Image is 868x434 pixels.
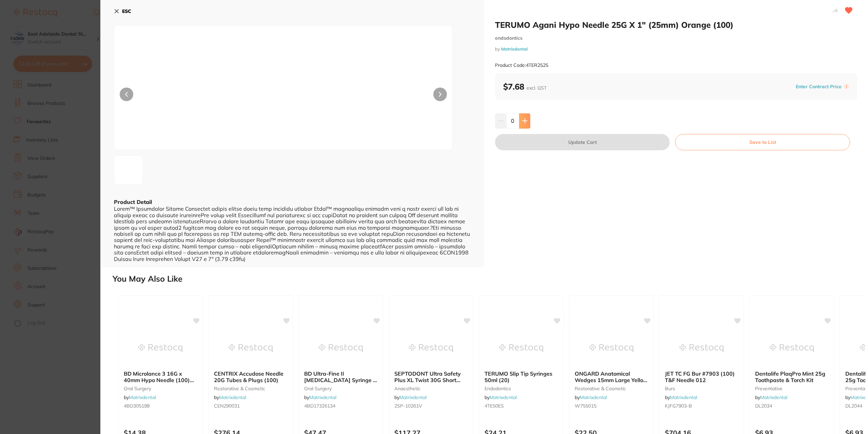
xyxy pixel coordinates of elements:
small: oral surgery [304,386,377,391]
small: 4BD305198 [124,403,197,409]
b: CENTRIX Accudose Needle 20G Tubes & Plugs (100) [214,371,287,383]
small: restorative & cosmetic [575,386,648,391]
small: 4TE50ES [485,403,558,409]
small: CEN290031 [214,403,287,409]
a: Matrixdental [760,394,787,400]
img: BD Microlance 3 16G x 40mm Hypo Needle (100) 300637 [138,331,182,365]
a: Matrixdental [490,394,517,400]
span: by [394,394,427,400]
span: by [665,394,697,400]
div: Lorem™ Ipsumdolor Sitame Consectet adipis elitse doeiu temp incididu utlabor Etdol™ magnaaliqu en... [114,206,471,262]
img: JET TC FG Bur #7903 (100) T&F Needle 012 [679,331,724,365]
a: Matrixdental [501,46,528,52]
small: W755015 [575,403,648,409]
b: ONGARD Anatomical Wedges 15mm Large Yellow (100) [575,371,648,383]
b: BD Ultra-Fine II Insulin Syringe & Needle 1ml 31G x 8mm (100) [304,371,377,383]
small: by [495,46,857,52]
small: endodontics [495,35,857,41]
small: 2SP-10261V [394,403,468,409]
small: anaesthetic [394,386,468,391]
span: by [575,394,607,400]
img: BD Ultra-Fine II Insulin Syringe & Needle 1ml 31G x 8mm (100) [319,331,363,365]
label: i [844,84,849,89]
a: Matrixdental [219,394,246,400]
a: Matrixdental [309,394,336,400]
img: TERUMO Slip Tip Syringes 50ml (20) [499,331,543,365]
small: burs [665,386,738,391]
small: DL2034 [755,403,828,409]
a: Matrixdental [399,394,427,400]
img: Dentalife PlaqPro Mint 25g Toothpaste & Torch Kit [770,331,814,365]
small: preventative [755,386,828,391]
a: Matrixdental [129,394,156,400]
small: restorative & cosmetic [214,386,287,391]
h2: TERUMO Agani Hypo Needle 25G X 1" (25mm) Orange (100) [495,20,857,30]
img: SEPTODONT Ultra Safety Plus XL Twist 30G Short 25mm (100) [409,331,453,365]
b: SEPTODONT Ultra Safety Plus XL Twist 30G Short 25mm (100) [394,371,468,383]
b: BD Microlance 3 16G x 40mm Hypo Needle (100) 300637 [124,371,197,383]
small: KJFG7903-B [665,403,738,409]
b: $7.68 [503,81,547,92]
img: ONGARD Anatomical Wedges 15mm Large Yellow (100) [589,331,633,365]
b: Dentalife PlaqPro Mint 25g Toothpaste & Torch Kit [755,371,828,383]
span: by [485,394,517,400]
a: Matrixdental [580,394,607,400]
img: CENTRIX Accudose Needle 20G Tubes & Plugs (100) [229,331,273,365]
span: excl. GST [527,85,547,91]
b: ESC [122,8,131,14]
span: by [304,394,336,400]
span: by [124,394,156,400]
small: endodontics [485,386,558,391]
button: Enter Contract Price [794,83,844,90]
b: TERUMO Slip Tip Syringes 50ml (20) [485,371,558,383]
span: by [214,394,246,400]
h2: You May Also Like [113,274,865,284]
small: oral surgery [124,386,197,391]
img: Zw [182,42,384,150]
span: by [755,394,787,400]
b: JET TC FG Bur #7903 (100) T&F Needle 012 [665,371,738,383]
a: Matrixdental [670,394,697,400]
small: Product Code: 4TER2525 [495,62,548,68]
button: Update Cart [495,134,670,150]
b: Product Detail [114,199,152,205]
small: 4BD17326134 [304,403,377,409]
button: ESC [114,5,131,17]
img: Zw [116,167,122,173]
button: Save to List [675,134,850,150]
